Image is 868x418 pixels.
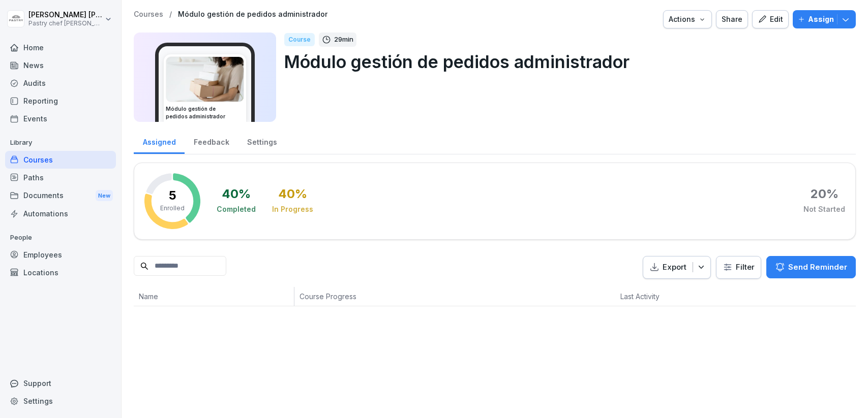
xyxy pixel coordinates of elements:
div: Edit [758,14,783,25]
a: Automations [5,205,116,222]
p: Enrolled [160,204,185,213]
div: Filter [723,262,755,272]
p: Send Reminder [788,262,847,273]
p: 5 [169,189,176,202]
a: Feedback [185,128,238,154]
a: Módulo gestión de pedidos administrador [178,10,327,19]
div: New [96,190,113,202]
a: Audits [5,74,116,92]
div: 40 % [222,188,251,200]
div: Completed [217,204,256,214]
img: iaen9j96uzhvjmkazu9yscya.png [166,57,244,102]
a: Courses [5,151,116,169]
p: Library [5,135,116,151]
p: [PERSON_NAME] [PERSON_NAME] [28,11,103,19]
p: Pastry chef [PERSON_NAME] y Cocina gourmet [28,20,103,27]
p: People [5,230,116,246]
a: Settings [238,128,286,154]
p: Assign [808,14,834,25]
div: Share [722,14,742,25]
div: 40 % [278,188,307,200]
button: Filter [716,256,761,278]
a: Paths [5,169,116,186]
p: 29 min [334,35,353,45]
button: Assign [793,10,856,28]
div: In Progress [272,204,313,214]
div: Actions [669,14,706,25]
p: Course Progress [300,291,490,302]
button: Actions [663,10,712,28]
div: Not Started [803,204,845,214]
h3: Módulo gestión de pedidos administrador [166,105,244,120]
a: Courses [134,10,163,19]
a: Assigned [134,128,185,154]
button: Send Reminder [766,256,856,278]
p: Módulo gestión de pedidos administrador [284,49,848,75]
button: Edit [752,10,789,28]
a: Locations [5,264,116,281]
p: Last Activity [620,291,710,302]
a: Events [5,110,116,127]
a: Employees [5,246,116,264]
div: 20 % [811,188,839,200]
p: / [169,10,172,19]
a: News [5,56,116,74]
button: Share [716,10,748,28]
p: Export [663,262,686,273]
div: Documents [5,186,116,205]
a: Reporting [5,92,116,110]
a: DocumentsNew [5,186,116,205]
button: Export [643,256,711,279]
a: Settings [5,392,116,410]
p: Name [139,291,289,302]
div: Course [284,33,315,46]
div: Support [5,374,116,392]
a: Home [5,39,116,56]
